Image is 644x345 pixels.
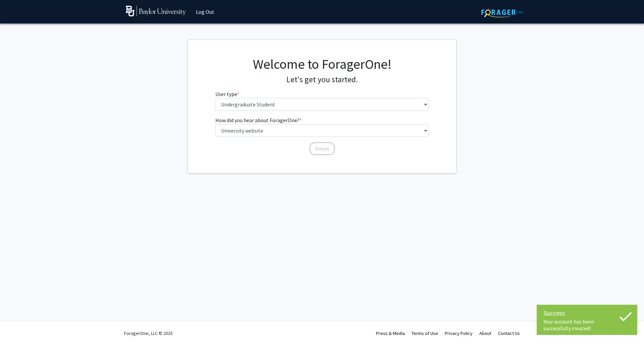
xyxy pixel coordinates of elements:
[215,75,429,85] h4: Let's get you started.
[124,322,173,345] div: ForagerOne, LLC © 2025
[310,142,335,155] button: Finish
[543,308,631,318] div: Success
[445,330,473,336] a: Privacy Policy
[481,7,523,17] img: ForagerOne Logo
[412,330,438,336] a: Terms of Use
[215,90,239,98] label: User type
[376,330,405,336] a: Press & Media
[5,315,29,340] iframe: Chat
[479,330,491,336] a: About
[215,56,429,72] h1: Welcome to ForagerOne!
[215,116,302,124] label: How did you hear about ForagerOne?
[126,6,186,16] img: Baylor University Logo
[498,330,520,336] a: Contact Us
[543,318,631,332] div: Your account has been successfully created!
